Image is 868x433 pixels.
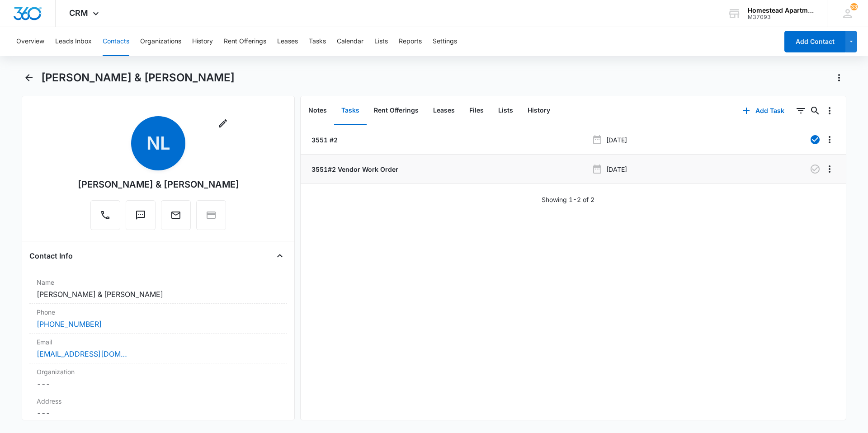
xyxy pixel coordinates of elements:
[37,367,280,377] label: Organization
[491,97,520,125] button: Lists
[140,27,181,56] button: Organizations
[22,71,36,85] button: Back
[37,408,280,419] dd: ---
[310,165,398,174] a: 3551#2 Vendor Work Order
[29,304,287,334] div: Phone[PHONE_NUMBER]
[784,31,845,52] button: Add Contact
[37,319,102,329] a: [PHONE_NUMBER]
[29,250,73,261] h4: Contact Info
[126,214,156,222] a: Text
[55,27,92,56] button: Leads Inbox
[29,334,287,363] div: Email[EMAIL_ADDRESS][DOMAIN_NAME]
[399,27,422,56] button: Reports
[161,200,191,230] button: Email
[131,116,185,170] span: NL
[520,97,557,125] button: History
[29,393,287,423] div: Address---
[832,71,846,85] button: Actions
[433,27,457,56] button: Settings
[734,100,793,122] button: Add Task
[277,27,298,56] button: Leases
[822,162,837,176] button: Overflow Menu
[310,135,338,145] a: 3551 #2
[29,274,287,304] div: Name[PERSON_NAME] & [PERSON_NAME]
[367,97,426,125] button: Rent Offerings
[542,195,594,204] p: Showing 1-2 of 2
[748,14,814,20] div: account id
[16,27,44,56] button: Overview
[309,27,326,56] button: Tasks
[103,27,129,56] button: Contacts
[192,27,213,56] button: History
[37,396,280,406] label: Address
[822,104,837,118] button: Overflow Menu
[224,27,266,56] button: Rent Offerings
[301,97,334,125] button: Notes
[37,348,127,359] a: [EMAIL_ADDRESS][DOMAIN_NAME]
[37,307,280,317] label: Phone
[37,378,280,389] dd: ---
[90,200,120,230] button: Call
[37,278,280,287] label: Name
[78,178,239,191] div: [PERSON_NAME] & [PERSON_NAME]
[69,8,88,18] span: CRM
[374,27,388,56] button: Lists
[334,97,367,125] button: Tasks
[161,214,191,222] a: Email
[822,132,837,147] button: Overflow Menu
[606,165,627,174] p: [DATE]
[462,97,491,125] button: Files
[850,3,858,10] div: notifications count
[126,200,156,230] button: Text
[41,71,235,85] h1: [PERSON_NAME] & [PERSON_NAME]
[37,337,280,347] label: Email
[337,27,363,56] button: Calendar
[90,214,120,222] a: Call
[808,104,822,118] button: Search...
[37,289,280,300] dd: [PERSON_NAME] & [PERSON_NAME]
[793,104,808,118] button: Filters
[748,7,814,14] div: account name
[426,97,462,125] button: Leases
[273,249,287,263] button: Close
[850,3,858,10] span: 33
[29,363,287,393] div: Organization---
[606,135,627,145] p: [DATE]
